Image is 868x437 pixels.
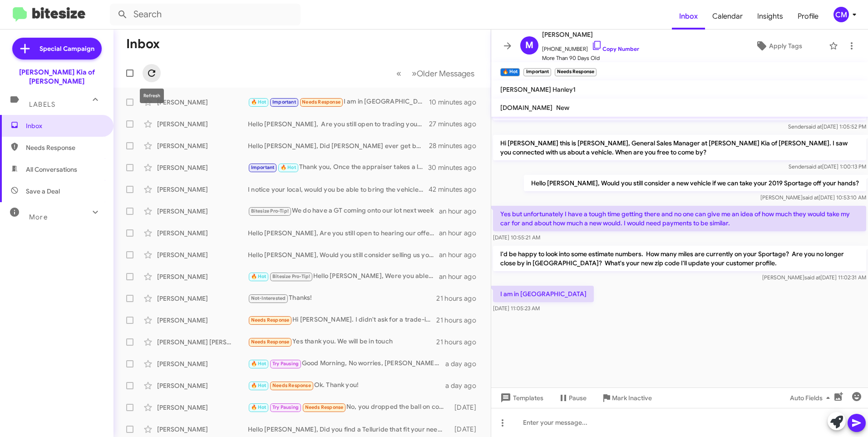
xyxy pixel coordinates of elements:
[612,390,652,406] span: Mark Inactive
[790,3,826,30] a: Profile
[248,141,429,150] div: Hello [PERSON_NAME], Did [PERSON_NAME] ever get back to you about possibly selling the Sportage H...
[769,38,802,54] span: Apply Tags
[439,250,483,259] div: an hour ago
[500,85,576,94] span: [PERSON_NAME] Hanley1
[272,99,296,105] span: Important
[248,97,429,107] div: I am in [GEOGRAPHIC_DATA]
[157,98,248,107] div: [PERSON_NAME]
[248,293,436,303] div: Thanks!
[251,295,286,301] span: Not-Interested
[436,338,483,347] div: 21 hours ago
[272,404,299,410] span: Try Pausing
[783,390,841,406] button: Auto Fields
[251,99,266,105] span: 🔥 Hot
[251,208,289,214] span: Bitesize Pro-Tip!
[248,315,436,325] div: Hi [PERSON_NAME]. I didn't ask for a trade-in estimate. I am very satisfied with my Rio. Thanks.
[493,286,594,302] p: I am in [GEOGRAPHIC_DATA]
[803,194,819,201] span: said at
[806,163,822,170] span: said at
[439,228,483,238] div: an hour ago
[493,234,540,241] span: [DATE] 10:55:21 AM
[417,69,474,79] span: Older Messages
[157,141,248,150] div: [PERSON_NAME]
[406,64,480,83] button: Next
[833,7,849,22] div: CM
[157,403,248,412] div: [PERSON_NAME]
[251,164,275,170] span: Important
[804,274,820,281] span: said at
[556,104,569,112] span: New
[157,425,248,434] div: [PERSON_NAME]
[251,404,266,410] span: 🔥 Hot
[445,381,483,390] div: a day ago
[248,425,450,434] div: Hello [PERSON_NAME], Did you find a Telluride that fit your needs?
[248,119,429,129] div: Hello [PERSON_NAME], Are you still open to trading your Sportage in if we can maintain similar pa...
[12,38,102,60] a: Special Campaign
[493,305,540,312] span: [DATE] 11:05:23 AM
[439,207,483,216] div: an hour ago
[248,250,439,259] div: Hello [PERSON_NAME], Would you still consider selling us your Sorento? We take in vehicles with m...
[391,64,480,83] nav: Page navigation example
[157,294,248,303] div: [PERSON_NAME]
[157,381,248,390] div: [PERSON_NAME]
[391,64,407,83] button: Previous
[450,425,483,434] div: [DATE]
[248,337,436,347] div: Yes thank you. We will be in touch
[594,390,659,406] button: Mark Inactive
[788,123,866,130] span: Sender [DATE] 1:05:52 PM
[555,68,597,76] small: Needs Response
[750,3,790,30] span: Insights
[26,121,103,130] span: Inbox
[248,206,439,216] div: We do have a GT coming onto our lot next week
[429,185,483,194] div: 42 minutes ago
[672,3,705,30] a: Inbox
[157,250,248,259] div: [PERSON_NAME]
[248,162,429,173] div: Thank you, Once the appraiser takes a look at my entry I'll have [PERSON_NAME] your sales rep rea...
[732,38,824,54] button: Apply Tags
[251,273,266,279] span: 🔥 Hot
[272,361,299,367] span: Try Pausing
[248,380,445,391] div: Ok. Thank you!
[500,104,552,112] span: [DOMAIN_NAME]
[157,228,248,238] div: [PERSON_NAME]
[500,68,520,76] small: 🔥 Hot
[157,316,248,325] div: [PERSON_NAME]
[248,358,445,369] div: Good Morning, No worries, [PERSON_NAME] is on his way back now.
[429,163,483,172] div: 30 minutes ago
[140,89,164,103] div: Refresh
[248,185,429,194] div: I notice your local, would you be able to bring the vehicle in for our appraiser to look at?
[157,163,248,172] div: [PERSON_NAME]
[493,135,866,160] p: Hi [PERSON_NAME] this is [PERSON_NAME], General Sales Manager at [PERSON_NAME] Kia of [PERSON_NAM...
[498,390,543,406] span: Templates
[39,44,94,53] span: Special Campaign
[705,3,750,30] a: Calendar
[251,339,290,345] span: Needs Response
[491,390,551,406] button: Templates
[157,359,248,368] div: [PERSON_NAME]
[281,164,296,170] span: 🔥 Hot
[542,29,639,40] span: [PERSON_NAME]
[29,213,48,221] span: More
[248,271,439,282] div: Hello [PERSON_NAME], Were you able to connect with our staff about your Sportage?
[524,175,866,191] p: Hello [PERSON_NAME], Would you still consider a new vehicle if we can take your 2019 Sportage off...
[272,382,311,388] span: Needs Response
[157,119,248,129] div: [PERSON_NAME]
[302,99,340,105] span: Needs Response
[429,141,483,150] div: 28 minutes ago
[806,123,822,130] span: said at
[439,272,483,281] div: an hour ago
[760,194,866,201] span: [PERSON_NAME] [DATE] 10:53:10 AM
[450,403,483,412] div: [DATE]
[126,37,160,51] h1: Inbox
[251,317,290,323] span: Needs Response
[436,316,483,325] div: 21 hours ago
[26,187,60,196] span: Save a Deal
[493,206,866,231] p: Yes but unfortunately I have a tough time getting there and no one can give me an idea of how muc...
[762,274,866,281] span: [PERSON_NAME] [DATE] 11:02:31 AM
[493,246,866,271] p: I'd be happy to look into some estimate numbers. How many miles are currently on your Sportage? A...
[157,338,248,347] div: [PERSON_NAME] [PERSON_NAME]
[251,382,266,388] span: 🔥 Hot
